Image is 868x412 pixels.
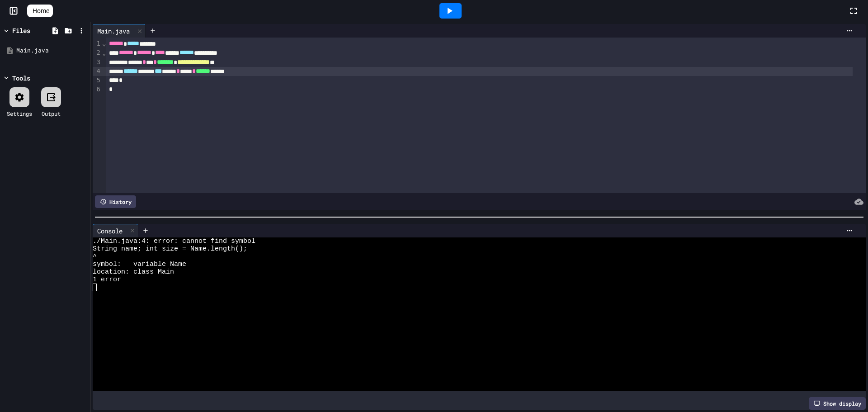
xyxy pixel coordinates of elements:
[93,245,247,253] span: String name; int size = Name.length();
[93,260,186,268] span: symbol: variable Name
[93,39,102,48] div: 1
[93,85,102,94] div: 6
[7,109,32,118] div: Settings
[93,253,97,260] span: ^
[93,76,102,85] div: 5
[93,276,121,284] span: 1 error
[42,109,61,118] div: Output
[33,6,49,15] span: Home
[93,224,138,237] div: Console
[93,268,174,276] span: location: class Main
[93,226,127,236] div: Console
[12,26,30,35] div: Files
[102,49,106,57] span: Fold line
[93,48,102,57] div: 2
[95,195,136,208] div: History
[93,26,134,36] div: Main.java
[16,46,87,55] div: Main.java
[27,5,53,17] a: Home
[102,40,106,47] span: Fold line
[93,237,255,245] span: ./Main.java:4: error: cannot find symbol
[809,397,866,410] div: Show display
[93,58,102,67] div: 3
[93,24,146,38] div: Main.java
[93,67,102,76] div: 4
[12,73,30,83] div: Tools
